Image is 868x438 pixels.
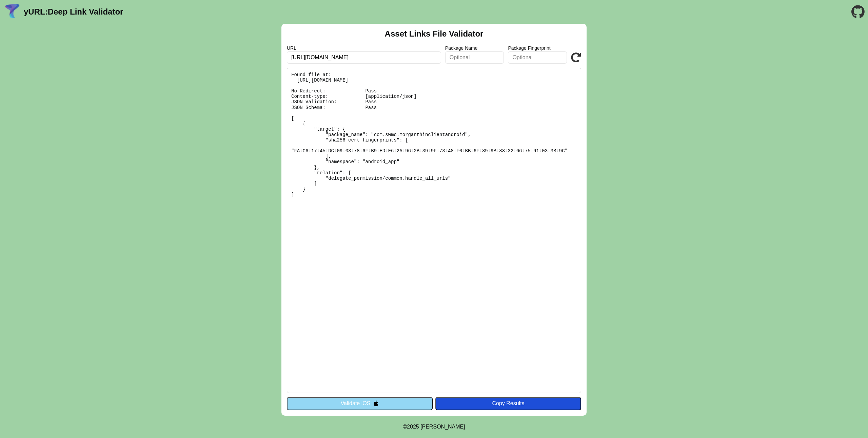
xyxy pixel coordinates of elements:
[508,45,567,51] label: Package Fingerprint
[508,51,567,64] input: Optional
[435,397,581,410] button: Copy Results
[3,3,21,21] img: yURL Logo
[24,7,123,17] a: yURL:Deep Link Validator
[287,68,581,393] pre: Found file at: [URL][DOMAIN_NAME] No Redirect: Pass Content-type: [application/json] JSON Validat...
[403,416,465,438] footer: ©
[407,424,419,430] span: 2025
[439,400,578,407] div: Copy Results
[445,45,504,51] label: Package Name
[287,45,441,51] label: URL
[385,29,484,39] h2: Asset Links File Validator
[445,51,504,64] input: Optional
[420,424,465,430] a: Michael Ibragimchayev's Personal Site
[373,400,379,406] img: appleIcon.svg
[287,397,433,410] button: Validate iOS
[287,51,441,64] input: Required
